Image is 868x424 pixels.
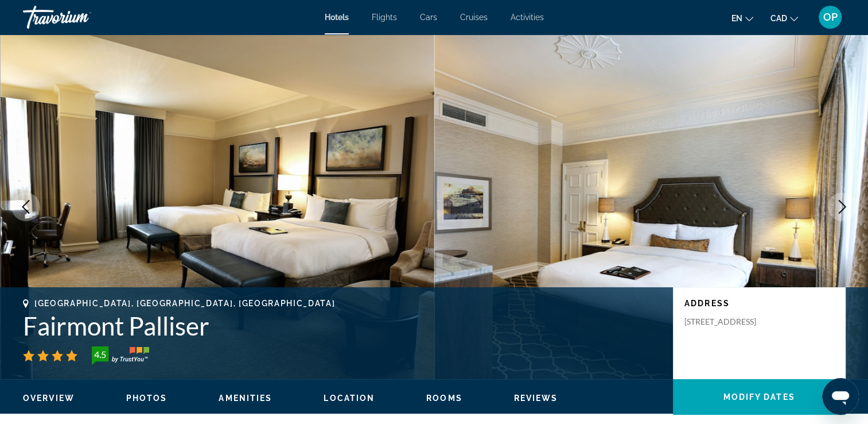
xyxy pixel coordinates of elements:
[770,14,787,23] span: CAD
[219,394,272,403] span: Amenities
[731,10,753,26] button: Change language
[426,393,462,403] button: Rooms
[23,393,75,403] button: Overview
[511,13,544,22] a: Activities
[684,317,776,327] p: [STREET_ADDRESS]
[823,11,838,23] span: OP
[822,378,859,415] iframe: Button to launch messaging window
[828,192,857,221] button: Next image
[372,13,397,22] a: Flights
[684,299,834,308] p: Address
[770,10,798,26] button: Change currency
[420,13,437,22] a: Cars
[219,393,272,403] button: Amenities
[514,394,558,403] span: Reviews
[723,392,795,402] span: Modify Dates
[126,394,168,403] span: Photos
[92,346,149,365] img: TrustYou guest rating badge
[325,13,349,22] a: Hotels
[88,348,111,361] div: 4.5
[460,13,488,22] a: Cruises
[815,5,845,29] button: User Menu
[324,393,375,403] button: Location
[673,379,845,415] button: Modify Dates
[11,192,40,221] button: Previous image
[23,394,75,403] span: Overview
[514,393,558,403] button: Reviews
[324,394,375,403] span: Location
[23,2,138,32] a: Travorium
[23,311,661,341] h1: Fairmont Palliser
[126,393,168,403] button: Photos
[34,299,335,308] span: [GEOGRAPHIC_DATA], [GEOGRAPHIC_DATA], [GEOGRAPHIC_DATA]
[731,14,742,23] span: en
[426,394,462,403] span: Rooms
